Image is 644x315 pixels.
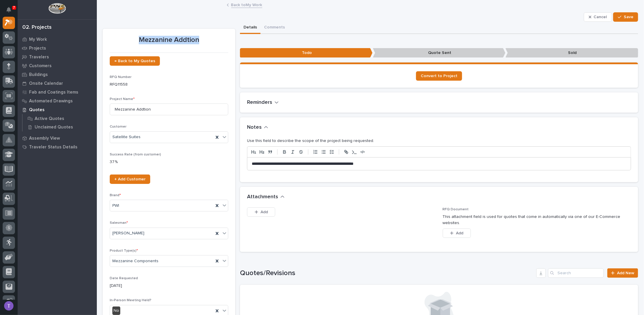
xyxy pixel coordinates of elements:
p: RFQ11558 [110,82,228,88]
button: Comments [261,22,288,34]
a: ← Back to My Quotes [110,56,160,66]
a: Buildings [18,70,97,79]
p: Projects [29,46,46,51]
p: This attachment field is used for quotes that come in automatically via one of our E-Commerce web... [443,214,631,226]
a: Travelers [18,52,97,61]
button: Add [247,207,275,217]
div: Notifications7 [7,7,15,16]
img: Workspace Logo [48,3,66,14]
button: Notes [247,124,268,131]
a: Projects [18,44,97,52]
button: Details [240,22,261,34]
span: Satellite Suites [112,134,141,140]
a: Active Quotes [23,114,97,123]
span: Product Type(s) [110,249,138,253]
button: Add [443,228,471,238]
p: Unclaimed Quotes [35,125,73,130]
span: ← Back to My Quotes [114,59,155,63]
p: Assembly View [29,136,60,141]
span: Cancel [594,14,607,20]
div: 02. Projects [22,24,52,31]
span: Customer [110,125,126,128]
p: Onsite Calendar [29,81,63,86]
a: Convert to Project [416,71,462,81]
p: Sold [506,48,638,58]
p: Mezzanine Addtion [110,36,228,44]
p: Active Quotes [35,116,64,121]
div: No [112,306,120,315]
a: Quotes [18,105,97,114]
span: Add [261,209,268,215]
p: Automated Drawings [29,99,73,104]
span: + Add Customer [114,177,146,181]
a: Back toMy Work [231,1,262,8]
p: 7 [13,6,15,10]
span: [PERSON_NAME] [112,230,144,236]
span: Success Rate (from customer) [110,153,161,156]
a: + Add Customer [110,175,150,184]
a: Unclaimed Quotes [23,123,97,131]
button: users-avatar [3,300,15,312]
p: Todo [240,48,373,58]
span: Add [456,231,463,236]
a: Traveler Status Details [18,143,97,151]
span: Mezzanine Components [112,258,158,264]
span: RFQ Number [110,75,131,79]
span: Save [624,14,633,20]
span: PWI [112,203,119,209]
h2: Reminders [247,99,272,106]
h2: Attachments [247,194,278,200]
p: Traveler Status Details [29,145,77,150]
button: Notifications [3,4,15,16]
span: RFQ Document [443,208,469,211]
span: Convert to Project [421,74,457,78]
button: Attachments [247,194,285,200]
a: Fab and Coatings Items [18,88,97,96]
p: Quote Sent [373,48,506,58]
p: Quotes [29,107,45,113]
a: Assembly View [18,134,97,143]
span: Brand [110,194,121,197]
h2: Notes [247,124,262,131]
a: Add New [607,268,638,278]
input: Search [548,268,604,278]
span: In-Person Meeting Held? [110,299,151,302]
p: My Work [29,37,47,42]
a: Customers [18,61,97,70]
p: [DATE] [110,283,228,289]
button: Cancel [584,12,612,22]
span: Project Name [110,97,135,101]
button: Reminders [247,99,279,106]
p: Use this field to describe the scope of the project being requested. [247,138,631,144]
span: Salesman [110,221,128,225]
p: Buildings [29,72,48,77]
a: My Work [18,35,97,44]
p: Customers [29,63,52,69]
a: Onsite Calendar [18,79,97,88]
button: Save [613,12,638,22]
p: Travelers [29,55,49,60]
span: Add New [617,271,634,275]
span: Date Requested [110,277,138,280]
a: Automated Drawings [18,96,97,105]
h1: Quotes/Revisions [240,269,534,277]
p: 37 % [110,159,228,165]
p: Fab and Coatings Items [29,90,78,95]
